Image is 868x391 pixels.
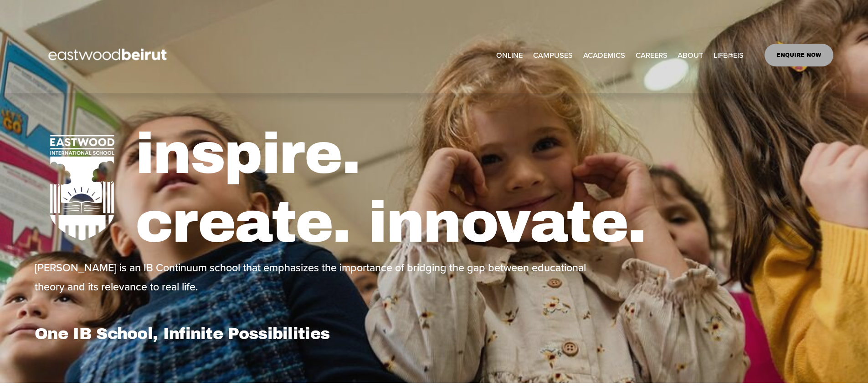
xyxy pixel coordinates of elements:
span: CAMPUSES [533,49,573,62]
h1: inspire. create. innovate. [135,120,833,258]
img: EastwoodIS Global Site [35,32,183,78]
a: CAREERS [636,48,668,63]
h1: One IB School, Infinite Possibilities [35,324,431,343]
a: folder dropdown [714,48,744,63]
a: folder dropdown [583,48,625,63]
span: ACADEMICS [583,49,625,62]
a: folder dropdown [678,48,703,63]
span: LIFE@EIS [714,49,744,62]
a: ONLINE [496,48,523,63]
a: ENQUIRE NOW [765,44,833,66]
a: folder dropdown [533,48,573,63]
span: ABOUT [678,49,703,62]
p: [PERSON_NAME] is an IB Continuum school that emphasizes the importance of bridging the gap betwee... [35,258,599,296]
